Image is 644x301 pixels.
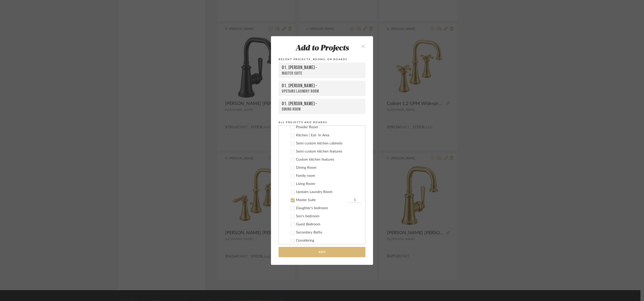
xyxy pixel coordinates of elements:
div: Semi custom kitchen cabinets [296,141,361,146]
input: Master Suite [349,198,361,203]
div: 01. [PERSON_NAME] - [282,65,362,71]
div: Dining Room [296,166,361,170]
div: Son's bedroom [296,214,361,219]
div: Daughter's bedroom [296,206,361,210]
div: Custom kitchen features [296,158,361,162]
div: Dining Room [282,107,362,112]
div: Add to Projects [279,44,365,53]
div: Guest Bedroom [296,222,361,227]
div: Living Room [296,182,361,186]
div: Recent Projects, Rooms, or Boards [279,57,365,62]
button: Add [279,247,365,257]
div: Semi custom kitchen features [296,149,361,154]
div: 01. [PERSON_NAME] - [282,83,362,89]
div: Upstairs Laundry Room [296,190,361,194]
div: Considering [296,239,361,243]
div: All Projects and Boards [279,120,365,125]
div: Upstairs Laundry Room [282,89,362,94]
div: 01. [PERSON_NAME] - [282,101,362,107]
div: Master Suite [296,198,347,202]
div: Powder Room [296,125,361,130]
div: Kitchen | Eat- In Area [296,133,361,138]
div: Family room [296,174,361,178]
div: Master Suite [282,71,362,76]
button: close [356,41,370,51]
div: Secondary Baths [296,230,361,235]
